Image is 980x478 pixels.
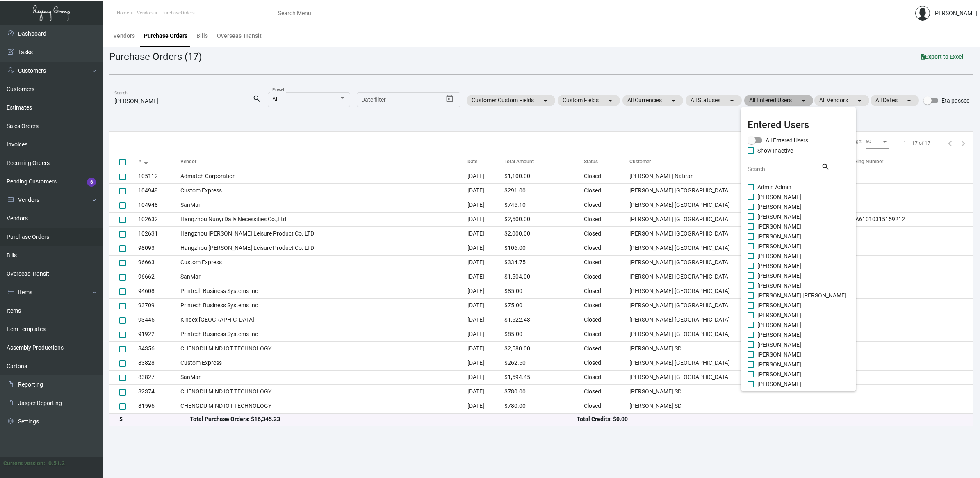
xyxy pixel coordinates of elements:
span: [PERSON_NAME] [757,251,801,261]
span: Admin Admin [757,182,791,192]
span: [PERSON_NAME] [757,310,801,320]
div: 0.51.2 [48,459,65,468]
span: [PERSON_NAME] [757,300,801,310]
span: [PERSON_NAME] [757,281,801,290]
span: [PERSON_NAME] [757,212,801,222]
div: Current version: [3,459,45,468]
span: [PERSON_NAME] [757,369,801,379]
span: [PERSON_NAME] [757,202,801,212]
span: [PERSON_NAME] [757,340,801,350]
span: Show Inactive [757,146,793,156]
span: [PERSON_NAME] [757,359,801,369]
span: All Entered Users [766,135,808,145]
span: [PERSON_NAME] [PERSON_NAME] [757,290,846,300]
span: [PERSON_NAME] [757,241,801,251]
span: [PERSON_NAME] [757,379,801,389]
mat-icon: search [821,162,830,172]
span: [PERSON_NAME] [757,350,801,359]
span: [PERSON_NAME] [757,261,801,271]
span: [PERSON_NAME] [757,389,801,399]
span: [PERSON_NAME] [757,231,801,241]
span: [PERSON_NAME] [757,320,801,330]
span: [PERSON_NAME] [757,192,801,202]
span: [PERSON_NAME] [757,222,801,231]
mat-card-title: Entered Users [748,117,849,132]
span: [PERSON_NAME] [757,271,801,281]
span: [PERSON_NAME] [757,330,801,340]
